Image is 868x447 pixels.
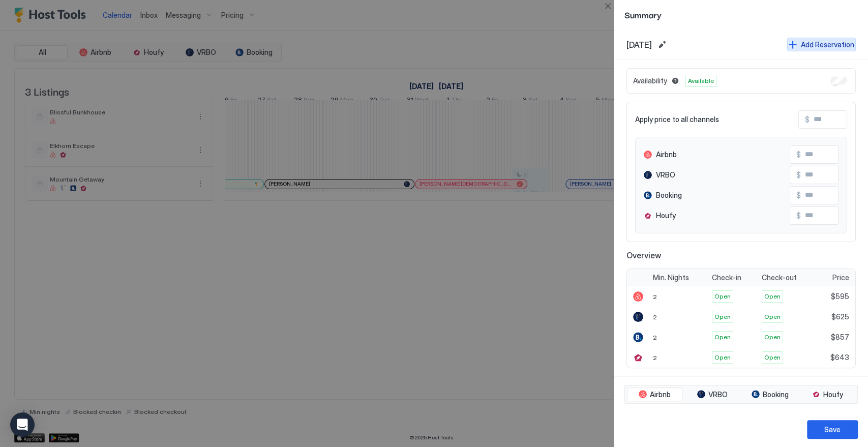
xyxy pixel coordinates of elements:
span: VRBO [708,390,728,399]
div: Save [824,424,841,435]
span: Open [714,312,731,321]
span: Apply price to all channels [635,115,719,124]
div: Add Reservation [801,39,854,50]
span: Min. Nights [653,273,689,282]
button: Houfy [800,388,855,402]
span: Summary [624,8,858,21]
span: 2 [653,334,657,341]
button: Airbnb [627,388,682,402]
span: Open [764,312,781,321]
button: Edit date range [656,39,668,51]
span: Available [688,76,714,85]
span: $625 [831,312,849,321]
button: VRBO [684,388,740,402]
span: [DATE] [626,40,652,50]
button: Save [807,420,858,439]
span: $ [796,211,801,220]
span: Open [764,333,781,342]
span: $ [796,150,801,159]
span: Booking [656,191,682,200]
span: Booking [763,390,789,399]
span: $857 [831,333,849,342]
span: Open [764,292,781,301]
span: Open [714,353,731,362]
span: Airbnb [656,150,677,159]
button: Blocked dates override all pricing rules and remain unavailable until manually unblocked [669,75,681,87]
span: VRBO [656,170,675,180]
div: tab-group [624,385,858,404]
span: Open [714,333,731,342]
span: Houfy [823,390,843,399]
span: Price [832,273,849,282]
button: Booking [742,388,798,402]
span: 2 [653,313,657,321]
span: Open [764,353,781,362]
span: Check-out [762,273,797,282]
span: Houfy [656,211,676,220]
span: $595 [831,292,849,301]
span: Open [714,292,731,301]
span: Availability [633,76,667,85]
span: Overview [626,250,856,260]
span: $ [796,191,801,200]
span: Check-in [712,273,741,282]
span: 2 [653,354,657,362]
span: $ [805,115,810,124]
span: $643 [830,353,849,362]
span: 2 [653,293,657,301]
span: Airbnb [650,390,671,399]
div: Open Intercom Messenger [10,412,35,437]
button: Add Reservation [787,38,856,51]
span: $ [796,170,801,180]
